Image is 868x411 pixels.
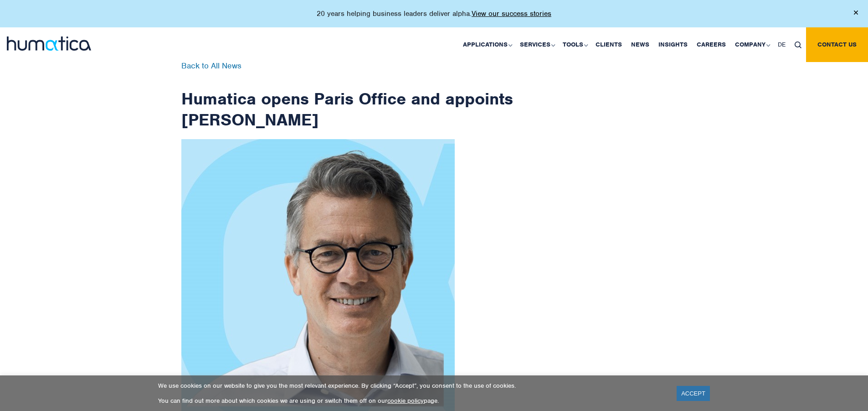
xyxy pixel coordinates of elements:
a: Company [730,27,773,62]
p: You can find out more about which cookies we are using or switch them off on our page. [158,397,665,405]
h1: Humatica opens Paris Office and appoints [PERSON_NAME] [181,62,514,130]
p: We use cookies on our website to give you the most relevant experience. By clicking “Accept”, you... [158,382,665,390]
a: Tools [558,27,591,62]
a: ACCEPT [677,386,710,401]
a: News [627,27,654,62]
p: 20 years helping business leaders deliver alpha. [317,9,551,18]
a: DE [773,27,790,62]
a: Clients [591,27,627,62]
a: Services [515,27,558,62]
a: Insights [654,27,692,62]
a: Back to All News [181,61,241,71]
a: Careers [692,27,730,62]
span: DE [778,41,786,48]
img: logo [7,36,91,51]
a: View our success stories [472,9,551,18]
a: cookie policy [387,397,424,405]
a: Applications [458,27,515,62]
a: Contact us [806,27,868,62]
img: search_icon [795,42,801,48]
